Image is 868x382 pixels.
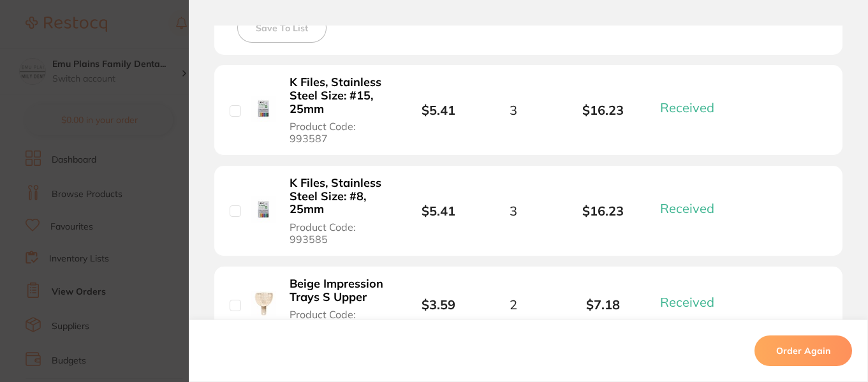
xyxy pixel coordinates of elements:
img: K Files, Stainless Steel Size: #8, 25mm [251,196,276,222]
span: Received [660,99,714,115]
b: $5.41 [422,203,455,219]
span: Product Code: 991104 [290,309,386,332]
span: 3 [510,103,517,117]
button: Order Again [754,335,852,366]
button: Save To List [237,13,327,43]
b: $5.41 [422,102,455,118]
span: Product Code: 993587 [290,121,386,144]
span: Received [660,294,714,310]
button: K Files, Stainless Steel Size: #8, 25mm Product Code: 993585 [286,176,390,246]
button: Beige Impression Trays S Upper Product Code: 991104 [286,277,390,333]
b: $7.18 [558,297,648,312]
b: K Files, Stainless Steel Size: #8, 25mm [290,177,386,216]
img: Beige Impression Trays S Upper [251,291,276,316]
button: Received [656,200,730,216]
img: K Files, Stainless Steel Size: #15, 25mm [251,96,276,121]
b: Beige Impression Trays S Upper [290,277,386,304]
b: $3.59 [422,297,455,312]
button: Received [656,99,730,115]
span: Product Code: 993585 [290,221,386,245]
span: Received [660,200,714,216]
b: K Files, Stainless Steel Size: #15, 25mm [290,76,386,115]
span: 2 [510,297,517,312]
span: 3 [510,203,517,218]
b: $16.23 [558,103,648,117]
button: Received [656,294,730,310]
button: K Files, Stainless Steel Size: #15, 25mm Product Code: 993587 [286,75,390,145]
b: $16.23 [558,203,648,218]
